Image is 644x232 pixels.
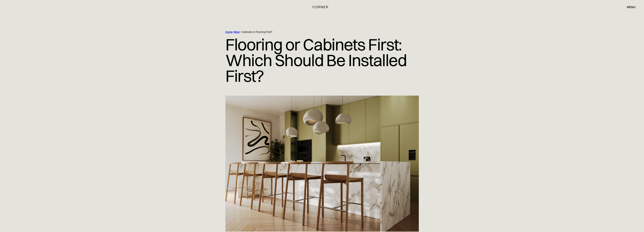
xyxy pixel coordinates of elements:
h1: Flooring or Cabinets First: Which Should Be Installed First? [225,34,419,87]
div: menu [627,5,635,9]
div: menu [623,4,635,10]
a: home [305,5,339,9]
a: Blog [234,30,239,34]
div: > > Cabinets or Flooring First? [225,30,403,34]
a: Home [225,30,233,34]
